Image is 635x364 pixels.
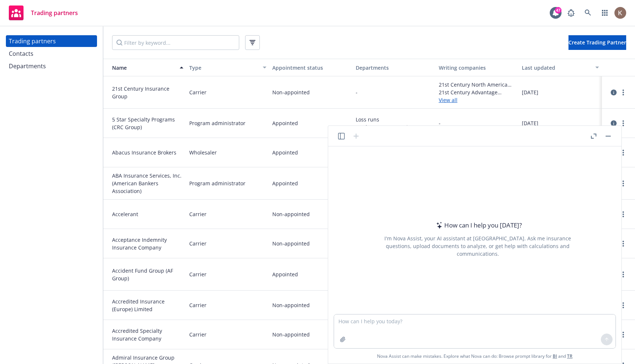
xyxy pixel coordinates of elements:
[614,7,626,19] img: photo
[9,48,33,59] div: Contacts
[6,3,81,23] a: Trading partners
[189,240,207,247] span: Carrier
[568,35,626,50] button: Create Trading Partner
[272,88,310,96] span: Non-appointed
[619,210,628,219] a: more
[522,64,591,72] div: Last updated
[619,301,628,310] a: more
[374,234,581,258] div: I'm Nova Assist, your AI assistant at [GEOGRAPHIC_DATA]. Ask me insurance questions, upload docum...
[434,221,522,230] div: How can I help you [DATE]?
[189,210,207,218] span: Carrier
[9,35,56,47] div: Trading partners
[112,35,239,50] input: Filter by keyword...
[356,116,433,123] span: Loss runs
[356,64,433,72] div: Departments
[6,48,97,59] a: Contacts
[189,149,217,156] span: Wholesaler
[522,88,538,96] span: [DATE]
[619,119,628,128] a: more
[112,149,183,156] span: Abacus Insurance Brokers
[106,64,175,72] div: Name
[439,64,516,72] div: Writing companies
[619,148,628,157] a: more
[439,81,516,88] span: 21st Century North America Insurance Company
[112,85,183,100] span: 21st Century Insurance Group
[272,210,310,218] span: Non-appointed
[112,327,183,342] span: Accredited Specialty Insurance Company
[6,60,97,72] a: Departments
[112,267,183,282] span: Accident Fund Group (AF Group)
[619,179,628,188] a: more
[272,240,310,247] span: Non-appointed
[377,349,573,364] span: Nova Assist can make mistakes. Explore what Nova can do: Browse prompt library for and
[272,301,310,309] span: Non-appointed
[619,239,628,248] a: more
[272,149,298,156] span: Appointed
[189,119,245,127] span: Program administrator
[272,64,349,72] div: Appointment status
[269,59,352,76] button: Appointment status
[112,116,183,131] span: 5 Star Specialty Programs (CRC Group)
[619,270,628,279] a: more
[112,172,183,195] span: ABA Insurance Services, Inc. (American Bankers Association)
[272,331,310,338] span: Non-appointed
[272,270,298,278] span: Appointed
[567,353,573,359] a: TR
[519,59,602,76] button: Last updated
[189,331,207,338] span: Carrier
[272,119,298,127] span: Appointed
[189,270,207,278] span: Carrier
[6,35,97,47] a: Trading partners
[31,10,78,16] span: Trading partners
[112,298,183,313] span: Accredited Insurance (Europe) Limited
[436,59,519,76] button: Writing companies
[568,39,626,46] span: Create Trading Partner
[555,7,562,14] div: 47
[522,119,538,127] span: [DATE]
[189,64,258,72] div: Type
[272,179,298,187] span: Appointed
[356,88,358,96] span: -
[189,301,207,309] span: Carrier
[356,123,433,131] span: Workers' Compensation
[598,6,612,20] a: Switch app
[186,59,269,76] button: Type
[189,179,245,187] span: Program administrator
[353,59,436,76] button: Departments
[609,119,618,128] a: circleInformation
[564,6,578,20] a: Report a Bug
[553,353,557,359] a: BI
[609,88,618,97] a: circleInformation
[112,210,183,218] span: Accelerant
[9,60,46,72] div: Departments
[189,88,207,96] span: Carrier
[619,330,628,339] a: more
[581,6,595,20] a: Search
[439,88,516,96] span: 21st Century Advantage Insurance Company
[103,59,186,76] button: Name
[439,96,516,104] a: View all
[619,88,628,97] a: more
[112,236,183,251] span: Acceptance Indemnity Insurance Company
[439,119,441,127] span: -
